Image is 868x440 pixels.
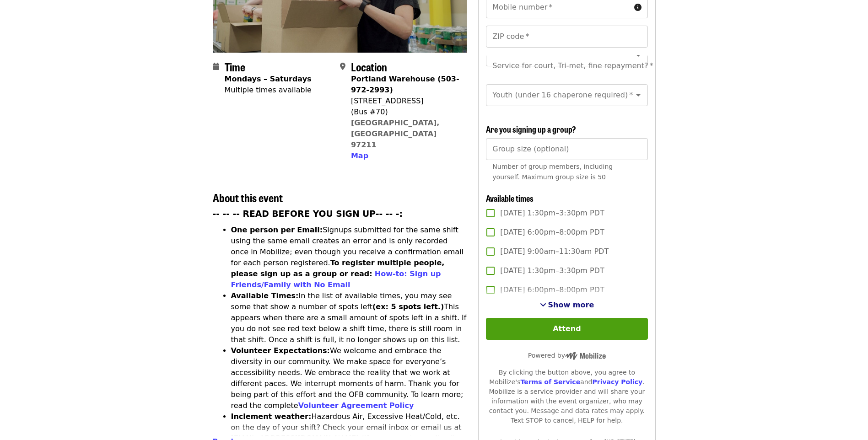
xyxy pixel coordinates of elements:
[500,246,609,257] span: [DATE] 9:00am–11:30am PDT
[225,75,312,83] strong: Mondays – Saturdays
[528,352,606,359] span: Powered by
[548,300,594,309] span: Show more
[225,59,245,75] span: Time
[634,3,642,12] i: circle-info icon
[213,189,283,205] span: About this event
[486,26,647,48] input: ZIP code
[486,318,647,340] button: Attend
[231,291,299,300] strong: Available Times:
[231,225,468,290] li: Signups submitted for the same shift using the same email creates an error and is only recorded o...
[231,290,468,345] li: In the list of available times, you may see some that show a number of spots left This appears wh...
[351,150,368,161] button: Map
[213,62,219,71] i: calendar icon
[351,96,460,107] div: [STREET_ADDRESS]
[351,59,387,75] span: Location
[500,208,604,219] span: [DATE] 1:30pm–3:30pm PDT
[372,302,444,311] strong: (ex: 5 spots left.)
[231,225,323,234] strong: One person per Email:
[340,62,345,71] i: map-marker-alt icon
[565,352,606,360] img: Powered by Mobilize
[225,85,312,96] div: Multiple times available
[213,209,403,219] strong: -- -- -- READ BEFORE YOU SIGN UP-- -- -:
[520,378,580,386] a: Terms of Service
[298,401,414,410] a: Volunteer Agreement Policy
[486,123,576,135] span: Are you signing up a group?
[540,300,594,311] button: See more timeslots
[592,378,642,386] a: Privacy Policy
[632,89,645,102] button: Open
[351,151,368,160] span: Map
[492,163,613,181] span: Number of group members, including yourself. Maximum group size is 50
[486,368,647,425] div: By clicking the button above, you agree to Mobilize's and . Mobilize is a service provider and wi...
[231,346,330,355] strong: Volunteer Expectations:
[486,192,534,204] span: Available times
[500,227,604,238] span: [DATE] 6:00pm–8:00pm PDT
[486,138,647,160] input: [object Object]
[500,284,604,295] span: [DATE] 6:00pm–8:00pm PDT
[231,412,312,421] strong: Inclement weather:
[351,107,460,118] div: (Bus #70)
[231,269,441,289] a: How-to: Sign up Friends/Family with No Email
[632,49,645,62] button: Open
[351,75,459,94] strong: Portland Warehouse (503-972-2993)
[351,118,440,149] a: [GEOGRAPHIC_DATA], [GEOGRAPHIC_DATA] 97211
[231,258,445,278] strong: To register multiple people, please sign up as a group or read:
[231,345,468,411] li: We welcome and embrace the diversity in our community. We make space for everyone’s accessibility...
[500,265,604,276] span: [DATE] 1:30pm–3:30pm PDT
